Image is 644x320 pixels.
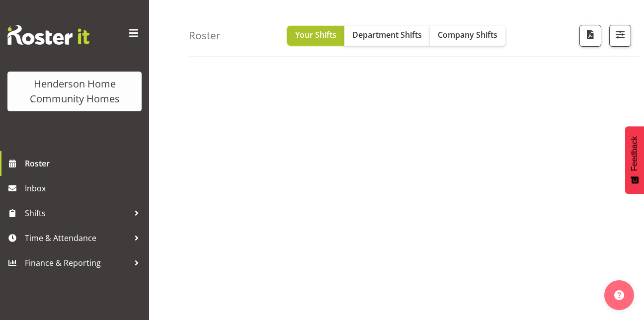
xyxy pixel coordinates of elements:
span: Finance & Reporting [25,255,129,270]
div: Henderson Home Community Homes [17,77,132,106]
button: Feedback - Show survey [625,126,644,194]
span: Department Shifts [352,29,422,40]
span: Shifts [25,206,129,221]
button: Company Shifts [430,26,505,46]
button: Filter Shifts [609,25,631,47]
span: Your Shifts [295,29,336,40]
button: Your Shifts [287,26,344,46]
h4: Roster [189,30,221,41]
span: Feedback [630,136,639,171]
span: Inbox [25,181,144,196]
img: Rosterit website logo [7,25,89,45]
img: help-xxl-2.png [614,290,624,300]
span: Roster [25,156,144,171]
button: Download a PDF of the roster according to the set date range. [579,25,601,47]
button: Department Shifts [344,26,430,46]
span: Time & Attendance [25,231,129,245]
span: Company Shifts [438,29,497,40]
